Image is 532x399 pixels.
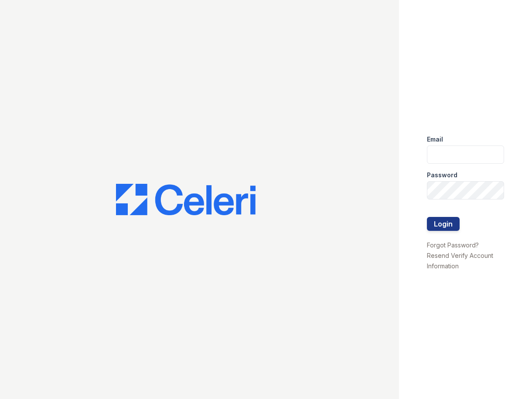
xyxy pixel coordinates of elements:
a: Resend Verify Account Information [427,252,493,270]
label: Email [427,135,443,144]
label: Password [427,171,457,179]
a: Forgot Password? [427,241,479,249]
img: CE_Logo_Blue-a8612792a0a2168367f1c8372b55b34899dd931a85d93a1a3d3e32e68fde9ad4.png [116,184,256,215]
button: Login [427,217,460,231]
